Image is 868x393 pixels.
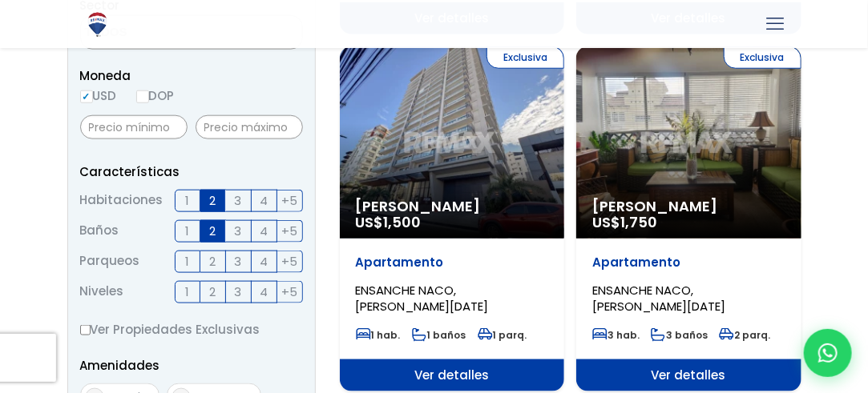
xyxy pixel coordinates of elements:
[80,162,303,182] p: Características
[80,251,140,273] span: Parqueos
[80,115,188,139] input: Precio mínimo
[281,221,297,241] span: +5
[80,90,93,103] input: USD
[209,221,216,241] span: 2
[260,251,268,271] span: 4
[724,46,801,69] span: Exclusiva
[576,359,801,391] span: Ver detalles
[185,221,189,241] span: 1
[340,46,565,391] a: Exclusiva [PERSON_NAME] US$1,500 Apartamento ENSANCHE NACO, [PERSON_NAME][DATE] 1 hab. 1 baños 1 ...
[235,251,242,271] span: 3
[340,359,565,391] span: Ver detalles
[576,46,801,391] a: Exclusiva [PERSON_NAME] US$1,750 Apartamento ENSANCHE NACO, [PERSON_NAME][DATE] 3 hab. 3 baños 2 ...
[592,212,657,232] span: US$
[136,90,149,103] input: DOP
[209,282,216,302] span: 2
[80,190,164,212] span: Habitaciones
[80,355,303,375] p: Amenidades
[185,251,189,271] span: 1
[356,328,401,342] span: 1 hab.
[620,212,657,232] span: 1,750
[80,325,91,335] input: Ver Propiedades Exclusivas
[80,319,303,339] label: Ver Propiedades Exclusivas
[486,46,564,69] span: Exclusiva
[651,328,708,342] span: 3 baños
[209,190,216,211] span: 2
[80,281,124,303] span: Niveles
[356,212,422,232] span: US$
[235,221,242,241] span: 3
[260,190,268,211] span: 4
[356,255,549,271] p: Apartamento
[719,328,770,342] span: 2 parq.
[196,115,303,139] input: Precio máximo
[209,251,216,271] span: 2
[80,66,303,86] span: Moneda
[592,328,640,342] span: 3 hab.
[260,221,268,241] span: 4
[136,86,175,106] label: DOP
[384,212,422,232] span: 1,500
[412,328,466,342] span: 1 baños
[260,282,268,302] span: 4
[281,190,297,211] span: +5
[185,190,189,211] span: 1
[83,10,111,38] img: Logo de REMAX
[762,10,789,38] a: mobile menu
[592,199,785,215] span: [PERSON_NAME]
[356,282,489,315] span: ENSANCHE NACO, [PERSON_NAME][DATE]
[356,199,549,215] span: [PERSON_NAME]
[478,328,527,342] span: 1 parq.
[235,282,242,302] span: 3
[281,282,297,302] span: +5
[592,282,725,315] span: ENSANCHE NACO, [PERSON_NAME][DATE]
[281,251,297,271] span: +5
[592,255,785,271] p: Apartamento
[235,190,242,211] span: 3
[185,282,189,302] span: 1
[80,220,119,243] span: Baños
[80,86,117,106] label: USD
